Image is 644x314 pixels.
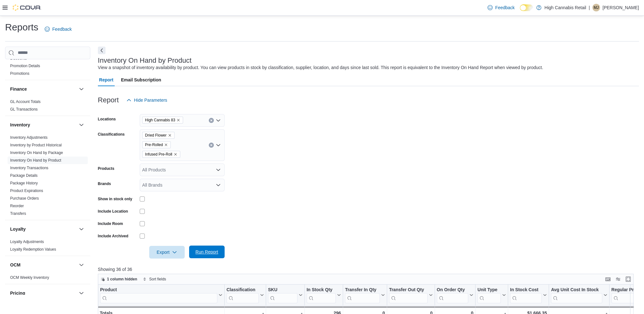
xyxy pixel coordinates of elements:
[168,133,172,137] button: Remove Dried Flower from selection in this group
[5,274,90,284] div: OCM
[437,287,468,293] div: On Order Qty
[52,26,72,32] span: Feedback
[78,225,85,233] button: Loyalty
[153,246,181,259] span: Export
[10,158,61,163] a: Inventory On Hand by Product
[10,247,56,252] span: Loyalty Redemption Values
[592,4,600,11] div: Madison Johnson
[142,117,183,124] span: High Cannabis 83
[10,150,63,155] span: Inventory On Hand by Package
[10,143,62,148] span: Inventory by Product Historical
[226,287,259,303] div: Classification
[510,287,547,303] button: In Stock Cost
[437,287,468,303] div: On Order Qty
[510,287,542,303] div: In Stock Cost
[98,234,128,239] label: Include Archived
[134,97,167,103] span: Hide Parameters
[78,121,85,129] button: Inventory
[98,64,543,71] div: View a snapshot of inventory availability by product. You can view products in stock by classific...
[551,287,607,303] button: Avg Unit Cost In Stock
[142,132,175,139] span: Dried Flower
[5,238,90,256] div: Loyalty
[10,226,76,232] button: Loyalty
[10,86,27,92] h3: Finance
[216,167,221,172] button: Open list of options
[121,74,161,86] span: Email Subscription
[5,21,38,34] h1: Reports
[614,275,622,283] button: Display options
[149,246,185,259] button: Export
[42,23,74,35] a: Feedback
[10,135,48,140] span: Inventory Adjustments
[485,1,517,14] a: Feedback
[10,107,38,112] a: GL Transactions
[10,247,56,252] a: Loyalty Redemption Values
[10,211,26,216] a: Transfers
[510,287,542,293] div: In Stock Cost
[604,275,612,283] button: Keyboard shortcuts
[100,287,217,303] div: Product
[306,287,336,303] div: In Stock Qty
[477,287,501,293] div: Unit Type
[477,287,501,303] div: Unit Type
[10,71,29,76] span: Promotions
[268,287,297,303] div: SKU URL
[98,57,192,64] h3: Inventory On Hand by Product
[10,262,76,268] button: OCM
[13,4,41,11] img: Cova
[10,226,26,232] h3: Loyalty
[145,151,172,157] span: Infused Pre-Roll
[216,118,221,123] button: Open list of options
[389,287,427,293] div: Transfer Out Qty
[145,117,175,123] span: High Cannabis 83
[10,196,39,201] span: Purchase Orders
[10,143,62,147] a: Inventory by Product Historical
[611,287,643,293] div: Regular Price
[10,86,76,92] button: Finance
[551,287,602,293] div: Avg Unit Cost In Stock
[98,132,125,137] label: Classifications
[520,4,533,11] input: Dark Mode
[10,64,40,68] a: Promotion Details
[594,4,599,11] span: MJ
[495,4,514,11] span: Feedback
[176,118,180,122] button: Remove High Cannabis 83 from selection in this group
[10,158,61,163] span: Inventory On Hand by Product
[603,4,639,11] p: [PERSON_NAME]
[10,204,24,208] a: Reorder
[10,173,38,178] span: Package Details
[10,107,38,112] span: GL Transactions
[149,277,166,282] span: Sort fields
[98,221,123,226] label: Include Room
[124,94,170,106] button: Hide Parameters
[99,74,113,86] span: Report
[5,134,90,220] div: Inventory
[98,266,639,272] p: Showing 36 of 36
[10,122,76,128] button: Inventory
[477,287,506,303] button: Unit Type
[10,211,26,216] span: Transfers
[98,166,114,171] label: Products
[306,287,336,293] div: In Stock Qty
[10,189,43,193] a: Product Expirations
[98,47,105,54] button: Next
[209,143,214,148] button: Clear input
[107,277,137,282] span: 1 column hidden
[520,11,520,11] span: Dark Mode
[545,4,586,11] p: High Cannabis Retail
[10,151,63,155] a: Inventory On Hand by Package
[98,96,119,104] h3: Report
[100,287,217,293] div: Product
[389,287,427,303] div: Transfer Out Qty
[5,98,90,116] div: Finance
[226,287,259,293] div: Classification
[10,165,48,170] span: Inventory Transactions
[10,240,44,244] a: Loyalty Adjustments
[78,85,85,93] button: Finance
[145,132,167,138] span: Dried Flower
[437,287,473,303] button: On Order Qty
[10,56,27,61] a: Discounts
[5,54,90,80] div: Discounts & Promotions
